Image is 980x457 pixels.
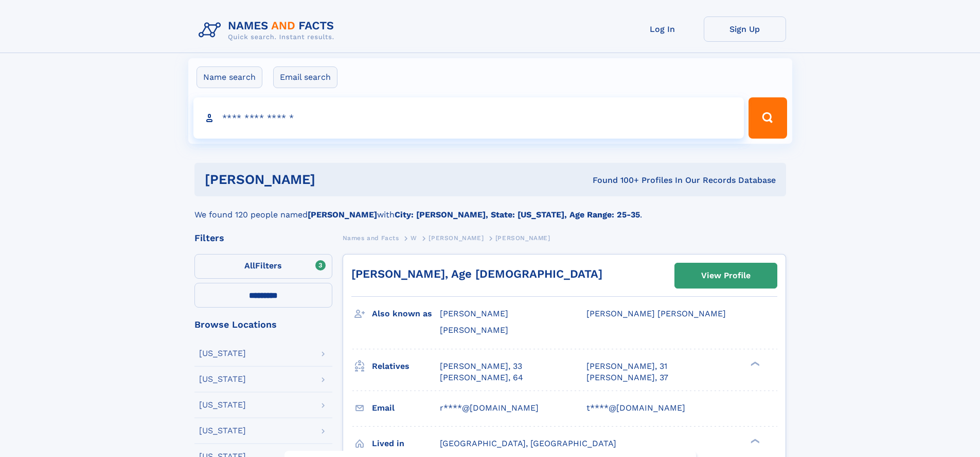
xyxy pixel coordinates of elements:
[749,97,787,139] button: Search Button
[440,309,508,318] span: [PERSON_NAME]
[429,231,484,244] a: [PERSON_NAME]
[675,263,777,288] a: View Profile
[440,372,523,383] a: [PERSON_NAME], 64
[199,375,246,383] div: [US_STATE]
[429,234,484,242] span: [PERSON_NAME]
[343,231,399,244] a: Names and Facts
[586,372,668,383] a: [PERSON_NAME], 37
[454,175,776,186] div: Found 100+ Profiles In Our Records Database
[495,234,550,242] span: [PERSON_NAME]
[704,16,786,42] a: Sign Up
[194,320,332,329] div: Browse Locations
[199,427,246,435] div: [US_STATE]
[372,358,440,375] h3: Relatives
[194,196,786,221] div: We found 120 people named with .
[586,361,667,372] a: [PERSON_NAME], 31
[308,210,377,219] b: [PERSON_NAME]
[395,210,640,219] b: City: [PERSON_NAME], State: [US_STATE], Age Range: 25-35
[372,305,440,323] h3: Also known as
[440,361,522,372] a: [PERSON_NAME], 33
[372,435,440,452] h3: Lived in
[193,97,744,139] input: search input
[440,325,508,335] span: [PERSON_NAME]
[244,261,255,270] span: All
[205,173,454,186] h1: [PERSON_NAME]
[351,267,602,280] a: [PERSON_NAME], Age [DEMOGRAPHIC_DATA]
[621,16,704,42] a: Log In
[586,309,726,318] span: [PERSON_NAME] [PERSON_NAME]
[748,437,760,444] div: ❯
[273,66,337,88] label: Email search
[199,401,246,409] div: [US_STATE]
[194,233,332,243] div: Filters
[411,234,417,242] span: W
[748,360,760,367] div: ❯
[372,399,440,417] h3: Email
[199,349,246,358] div: [US_STATE]
[440,438,616,448] span: [GEOGRAPHIC_DATA], [GEOGRAPHIC_DATA]
[194,254,332,279] label: Filters
[194,16,343,44] img: Logo Names and Facts
[411,231,417,244] a: W
[197,66,262,88] label: Name search
[701,264,751,287] div: View Profile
